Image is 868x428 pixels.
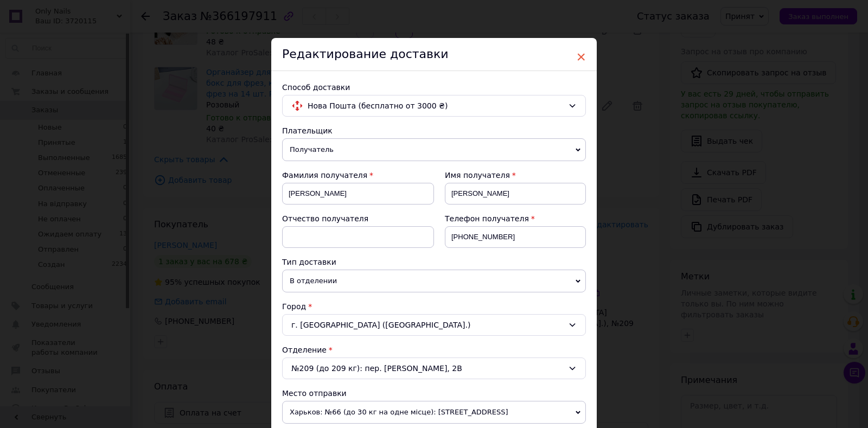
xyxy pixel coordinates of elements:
[282,258,336,266] span: Тип доставки
[445,226,586,248] input: +380
[282,401,586,424] span: Харьков: №66 (до 30 кг на одне місце): [STREET_ADDRESS]
[282,82,586,93] div: Способ доставки
[282,270,586,292] span: В отделении
[282,314,586,336] div: г. [GEOGRAPHIC_DATA] ([GEOGRAPHIC_DATA].)
[282,138,586,161] span: Получатель
[308,100,564,112] span: Нова Пошта (бесплатно от 3000 ₴)
[445,171,510,180] span: Имя получателя
[282,344,586,355] div: Отделение
[282,357,586,379] div: №209 (до 209 кг): пер. [PERSON_NAME], 2В
[282,214,368,223] span: Отчество получателя
[282,389,347,398] span: Место отправки
[271,38,597,71] div: Редактирование доставки
[282,301,586,312] div: Город
[445,214,529,223] span: Телефон получателя
[282,171,367,180] span: Фамилия получателя
[282,126,333,135] span: Плательщик
[576,48,586,66] span: ×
